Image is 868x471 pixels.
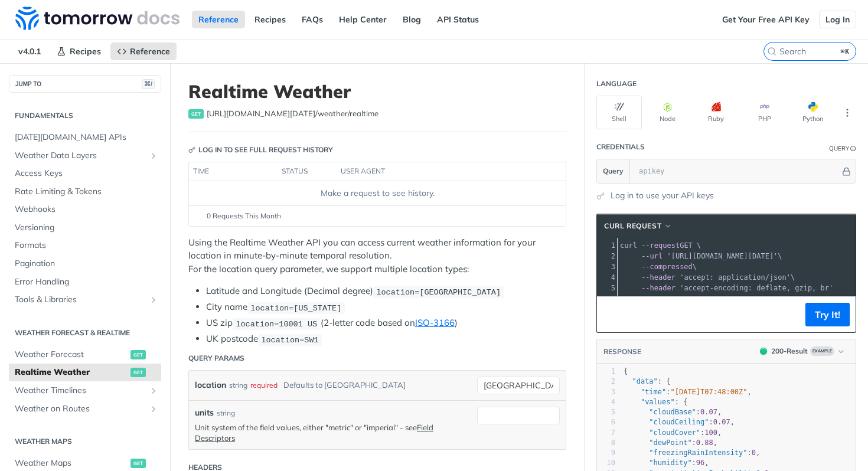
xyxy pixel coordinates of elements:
[430,11,485,28] a: API Status
[195,422,471,443] p: Unit system of the field values, either "metric" or "imperial" - see
[15,294,146,306] span: Tools & Libraries
[842,107,853,118] svg: More ellipsis
[713,418,730,426] span: 0.07
[9,183,161,201] a: Rate Limiting & Tokens
[597,458,615,468] div: 10
[261,335,318,344] span: location=SW1
[624,418,735,426] span: : ,
[624,377,671,385] span: : {
[9,328,161,338] h2: Weather Forecast & realtime
[9,165,161,182] a: Access Keys
[188,146,195,153] svg: Key
[700,408,717,416] span: 0.07
[195,423,433,443] a: Field Descriptors
[236,319,317,328] span: location=10001 US
[620,263,697,271] span: \
[596,96,642,129] button: Shell
[597,428,615,438] div: 7
[624,459,709,467] span: : ,
[188,109,204,119] span: get
[188,145,333,155] div: Log in to see full request history
[396,11,428,28] a: Blog
[15,240,158,251] span: Formats
[620,273,795,282] span: \
[641,284,676,292] span: --header
[760,348,767,355] span: 200
[754,345,850,357] button: 200200-ResultExample
[195,407,214,419] label: units
[130,46,170,57] span: Reference
[597,407,615,417] div: 5
[188,353,244,364] div: Query Params
[633,159,840,183] input: apikey
[624,429,722,437] span: : ,
[649,459,691,467] span: "humidity"
[149,386,158,395] button: Show subpages for Weather Timelines
[130,368,146,377] span: get
[188,236,566,276] p: Using the Realtime Weather API you can access current weather information for your location in mi...
[597,159,630,183] button: Query
[15,457,128,469] span: Weather Maps
[624,398,687,406] span: : {
[596,142,645,152] div: Credentials
[9,147,161,165] a: Weather Data LayersShow subpages for Weather Data Layers
[829,144,856,153] div: QueryInformation
[149,151,158,161] button: Show subpages for Weather Data Layers
[597,261,617,272] div: 3
[206,284,566,298] li: Latitude and Longitude (Decimal degree)
[332,11,393,28] a: Help Center
[149,295,158,305] button: Show subpages for Tools & Libraries
[130,459,146,468] span: get
[9,110,161,121] h2: Fundamentals
[9,346,161,364] a: Weather Forecastget
[15,168,158,179] span: Access Keys
[829,144,849,153] div: Query
[624,408,722,416] span: : ,
[645,96,690,129] button: Node
[194,187,561,199] div: Make a request to see history.
[376,287,501,296] span: location=[GEOGRAPHIC_DATA]
[620,241,637,250] span: curl
[850,146,856,152] i: Information
[206,332,566,346] li: UK postcode
[278,162,337,181] th: status
[597,387,615,397] div: 3
[70,46,101,57] span: Recipes
[624,367,628,375] span: {
[597,240,617,251] div: 1
[15,132,158,143] span: [DATE][DOMAIN_NAME] APIs
[9,291,161,309] a: Tools & LibrariesShow subpages for Tools & Libraries
[742,96,787,129] button: PHP
[9,201,161,218] a: Webhooks
[624,388,752,396] span: : ,
[207,211,281,221] span: 0 Requests This Month
[632,377,657,385] span: "data"
[624,449,760,457] span: : ,
[620,241,701,250] span: GET \
[597,367,615,377] div: 1
[805,303,850,326] button: Try It!
[597,448,615,458] div: 9
[603,306,619,323] button: Copy to clipboard
[716,11,816,28] a: Get Your Free API Key
[603,346,642,358] button: RESPONSE
[597,417,615,427] div: 6
[195,377,226,394] label: location
[641,263,693,271] span: --compressed
[649,449,747,457] span: "freezingRainIntensity"
[50,42,107,60] a: Recipes
[641,398,675,406] span: "values"
[9,364,161,381] a: Realtime Weatherget
[15,367,128,378] span: Realtime Weather
[771,346,808,356] div: 200 - Result
[12,42,47,60] span: v4.0.1
[189,162,278,181] th: time
[415,317,455,328] a: ISO-3166
[641,273,676,282] span: --header
[15,276,158,288] span: Error Handling
[596,78,637,89] div: Language
[206,300,566,314] li: City name
[9,382,161,400] a: Weather TimelinesShow subpages for Weather Timelines
[295,11,329,28] a: FAQs
[624,439,717,447] span: : ,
